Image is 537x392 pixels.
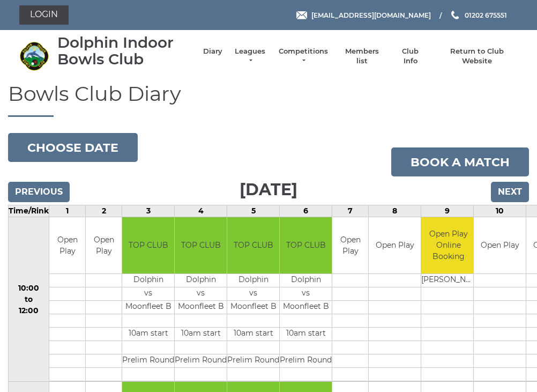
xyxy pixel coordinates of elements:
td: Prelim Round [175,354,227,367]
h1: Bowls Club Diary [8,83,529,117]
td: 2 [86,205,122,217]
td: vs [122,287,174,300]
td: TOP CLUB [175,217,227,273]
a: Book a match [391,147,529,176]
td: Open Play [474,217,526,273]
td: Prelim Round [280,354,332,367]
td: Open Play [49,217,85,273]
td: Moonfleet B [175,300,227,314]
td: Dolphin [227,273,279,287]
td: Time/Rink [9,205,49,217]
td: 10am start [122,327,174,341]
td: Open Play Online Booking [421,217,475,273]
a: Login [19,5,69,25]
a: Leagues [233,47,267,66]
td: Open Play [369,217,421,273]
input: Next [491,182,529,202]
td: 8 [369,205,421,217]
td: vs [175,287,227,300]
td: Prelim Round [227,354,279,367]
span: 01202 675551 [465,11,507,19]
td: 9 [421,205,474,217]
td: TOP CLUB [122,217,174,273]
td: vs [227,287,279,300]
input: Previous [8,182,70,202]
img: Email [296,11,307,19]
td: 10 [474,205,526,217]
td: Open Play [86,217,122,273]
img: Dolphin Indoor Bowls Club [19,41,49,71]
a: Phone us 01202 675551 [450,10,507,20]
a: Email [EMAIL_ADDRESS][DOMAIN_NAME] [296,10,431,20]
div: Dolphin Indoor Bowls Club [57,34,192,68]
td: 3 [122,205,175,217]
td: 1 [49,205,86,217]
td: Dolphin [280,273,332,287]
td: vs [280,287,332,300]
td: Prelim Round [122,354,174,367]
td: 6 [280,205,332,217]
td: Moonfleet B [122,300,174,314]
td: Dolphin [175,273,227,287]
td: Moonfleet B [227,300,279,314]
td: 10am start [227,327,279,341]
button: Choose date [8,133,138,162]
td: Open Play [332,217,368,273]
td: 4 [175,205,227,217]
td: 7 [332,205,369,217]
td: 10am start [175,327,227,341]
a: Members list [339,47,384,66]
td: TOP CLUB [227,217,279,273]
span: [EMAIL_ADDRESS][DOMAIN_NAME] [311,11,431,19]
td: 10:00 to 12:00 [9,217,49,382]
td: Moonfleet B [280,300,332,314]
td: TOP CLUB [280,217,332,273]
td: Dolphin [122,273,174,287]
td: 10am start [280,327,332,341]
a: Return to Club Website [437,47,518,66]
a: Diary [203,47,222,56]
a: Club Info [395,47,426,66]
td: [PERSON_NAME] [421,273,475,287]
a: Competitions [278,47,329,66]
img: Phone us [451,11,459,19]
td: 5 [227,205,280,217]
